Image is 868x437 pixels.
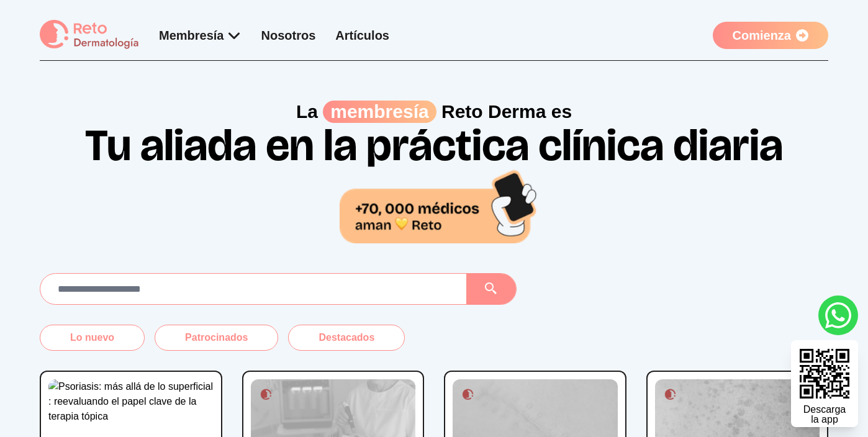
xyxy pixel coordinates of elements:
[40,325,145,351] button: Lo nuevo
[340,168,538,243] img: 70,000 médicos aman Reto
[159,27,242,44] div: Membresía
[155,325,278,351] button: Patrocinados
[261,29,316,42] a: Nosotros
[40,20,139,50] img: logo Reto dermatología
[288,325,405,351] button: Destacados
[335,29,389,42] a: Artículos
[818,295,858,335] a: whatsapp button
[713,22,828,49] a: Comienza
[323,101,436,123] span: membresía
[40,123,828,243] h1: Tu aliada en la práctica clínica diaria
[803,405,846,425] div: Descarga la app
[40,101,828,123] p: La Reto Derma es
